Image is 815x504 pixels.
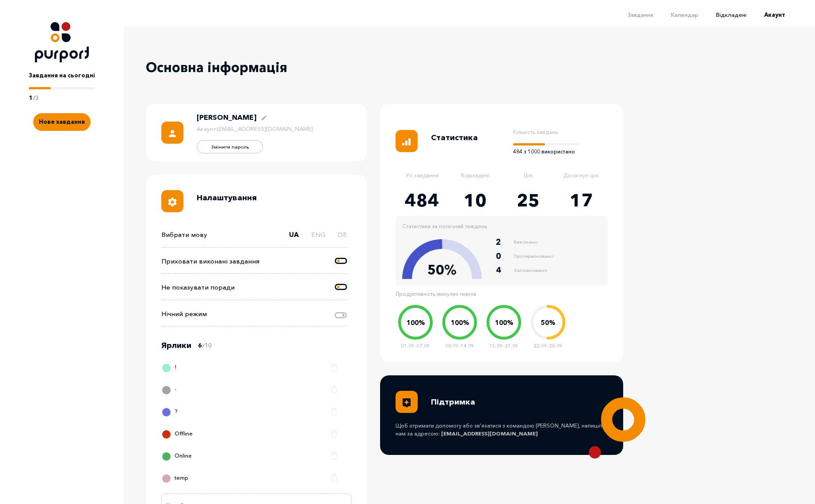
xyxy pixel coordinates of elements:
p: Відкладені [449,172,502,189]
a: Календар [653,11,698,18]
p: Нічний режим [161,309,207,319]
span: Відкладені [716,11,746,18]
p: 3 [35,94,39,103]
text: 50 % [541,319,555,327]
p: 484 з 1000 використано [513,148,579,156]
button: Delete label [326,383,336,393]
span: Протерміновано [514,252,553,260]
div: ! [164,361,177,378]
p: 10 [449,187,502,214]
p: 22.09-28.09 [528,342,568,350]
img: Logo icon [35,22,89,62]
span: Календар [671,11,698,18]
p: Завдання на сьогодні [29,71,95,80]
span: Нове завдання [39,118,85,125]
b: Щоб отримати допомогу або зв'язатися з командою [PERSON_NAME], напишіть нам за адресою : [396,422,608,438]
div: Offline [164,427,193,445]
label: UA [289,230,299,247]
p: Приховати виконані завдання [161,256,259,267]
button: Delete label [326,361,336,370]
p: Вибрати мову [161,230,207,240]
p: [PERSON_NAME] [197,112,256,122]
p: Підтримка [431,396,475,408]
p: 17 [555,187,608,214]
span: Завдання [628,11,653,18]
p: 08.09-14.09 [440,342,480,350]
p: 25 [502,187,555,214]
button: Edit password [197,140,263,153]
p: Кількість завдань [513,128,579,136]
span: Акаунт [764,11,785,18]
div: Online [164,449,192,467]
div: 4 [496,264,511,276]
p: Акаунт : [EMAIL_ADDRESS][DOMAIN_NAME] [197,125,313,134]
a: Create new task [33,102,91,131]
p: / 10 [202,341,212,350]
a: Завдання [610,11,653,18]
p: Налаштування [197,192,257,204]
p: Продуктивність минулих тижнів [396,290,572,298]
p: Статистика [431,132,478,144]
p: / [33,94,35,103]
div: 0 [496,250,511,262]
label: DE [338,230,347,247]
button: Delete label [326,405,336,415]
p: Усі завдання [396,172,449,189]
p: Досягнуті цілі [555,172,608,189]
p: Статистика за поточний тиждень [402,222,487,230]
p: Основна інформація [146,57,323,77]
p: 6 [198,341,202,357]
button: Create new task [33,113,91,131]
a: Завдання на сьогодні1/3 [29,62,95,102]
p: 50 % [420,260,464,280]
span: Виконано [514,238,538,246]
text: 100 % [407,319,425,327]
button: Delete label [326,449,336,459]
p: 01.09-07.09 [396,342,435,350]
div: 2 [496,236,511,248]
p: Ярлики [161,340,191,351]
text: 100 % [451,319,469,327]
div: ? [164,405,178,423]
p: 484 [396,187,449,214]
button: Delete label [326,427,336,437]
a: Акаунт [746,11,785,18]
label: ENG [311,230,325,247]
p: 1 [29,94,32,103]
p: 15.09-21.09 [484,342,524,350]
a: [EMAIL_ADDRESS][DOMAIN_NAME] [441,430,538,437]
a: Відкладені [698,11,746,18]
p: Не показувати поради [161,283,235,293]
div: temp [164,471,188,489]
p: Цілі [502,172,555,189]
div: - [164,383,176,401]
button: Delete label [326,471,336,481]
text: 100 % [495,319,513,327]
span: Заплановано [514,267,547,274]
